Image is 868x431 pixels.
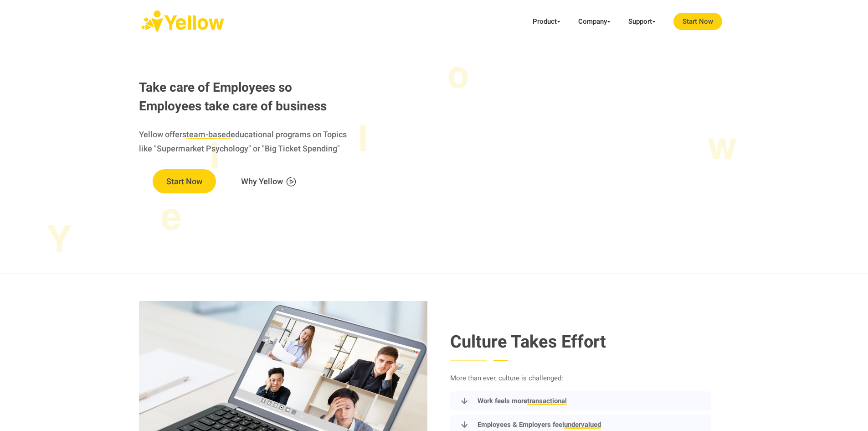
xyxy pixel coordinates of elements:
[139,128,429,156] p: Yellow offers educational programs on Topics like "Supermarket Psychology" or "Big Ticket Spending"
[186,130,231,139] span: team-based
[139,99,429,114] h3: Employees take care of business
[450,391,711,411] span: Work feels more
[564,421,601,429] u: undervalued
[628,16,655,27] a: Support
[139,9,228,34] img: logo
[533,16,560,27] a: Product
[227,171,309,192] div: Why Yellow
[527,397,567,405] u: transactional
[450,332,711,362] h3: Culture Takes Effort
[153,169,216,193] a: Start Now
[450,373,711,384] p: More than ever, culture is challenged:
[440,67,729,230] iframe: Wish For Yellow Introduction
[673,13,722,30] a: Start Now
[139,80,429,95] h3: Take care of Employees so
[578,16,610,27] a: Company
